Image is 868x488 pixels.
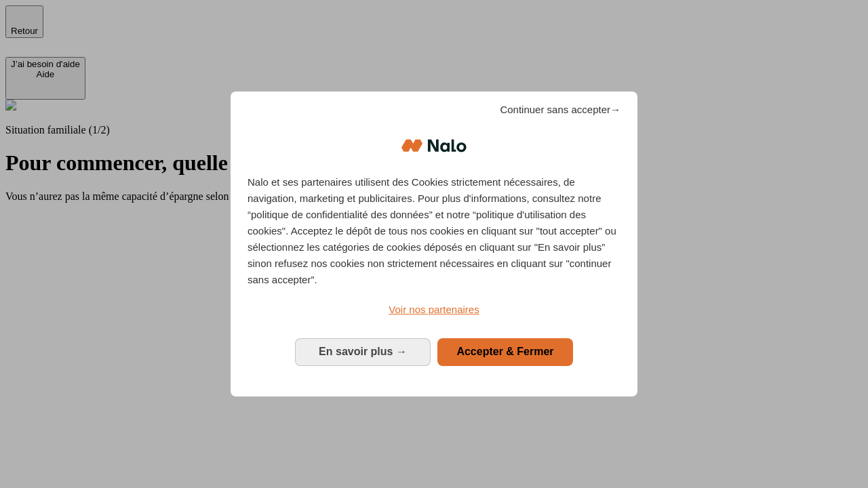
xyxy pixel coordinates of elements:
div: Bienvenue chez Nalo Gestion du consentement [231,91,637,396]
button: En savoir plus: Configurer vos consentements [295,338,431,365]
span: Continuer sans accepter→ [500,102,620,118]
a: Voir nos partenaires [248,302,620,318]
span: En savoir plus → [319,346,407,357]
p: Nalo et ses partenaires utilisent des Cookies strictement nécessaires, de navigation, marketing e... [248,174,620,288]
img: Logo [401,125,467,166]
span: Voir nos partenaires [389,304,479,315]
button: Accepter & Fermer: Accepter notre traitement des données et fermer [437,338,573,365]
span: Accepter & Fermer [456,346,553,357]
